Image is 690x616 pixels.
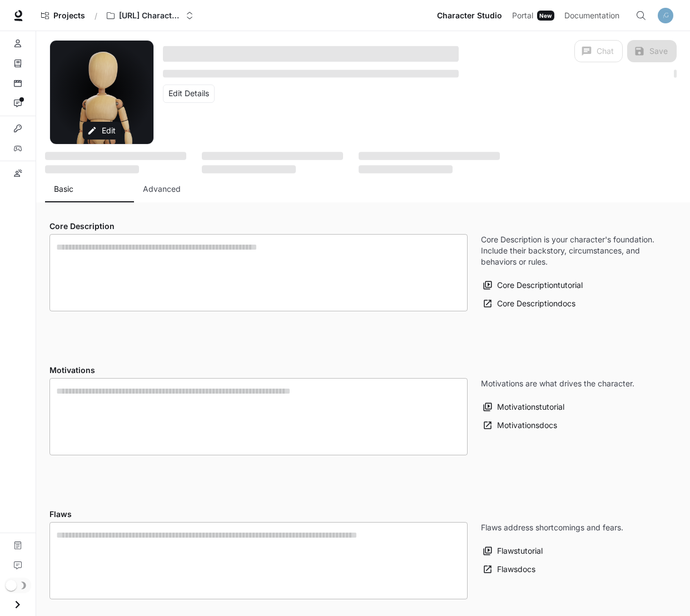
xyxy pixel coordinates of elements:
a: Characters [4,34,31,52]
a: Custom pronunciations [4,165,31,182]
img: User avatar [658,8,673,23]
a: Variables [4,140,31,157]
h4: Motivations [49,365,468,376]
a: Motivationsdocs [481,416,560,435]
button: Edit Details [163,85,215,103]
a: Flawsdocs [481,560,538,579]
div: Avatar image [50,41,153,144]
p: Flaws address shortcomings and fears. [481,522,623,533]
p: [URL] Characters [119,11,181,21]
button: Open character details dialog [163,67,459,80]
a: Knowledge [4,54,31,72]
span: Projects [53,11,85,21]
a: Go to projects [36,4,90,27]
button: Open Command Menu [630,4,652,27]
span: Character Studio [437,9,502,23]
p: Motivations are what drives the character. [481,378,634,389]
button: Motivationstutorial [481,398,567,416]
div: / [90,10,102,22]
a: Documentation [560,4,628,27]
button: Flawstutorial [481,542,545,560]
a: PortalNew [508,4,559,27]
div: New [537,11,554,21]
div: Flaws [49,522,468,599]
span: Portal [512,9,533,23]
a: Integrations [4,120,31,137]
button: Open character details dialog [163,40,459,67]
p: Basic [54,183,73,195]
a: Character Studio [433,4,507,27]
a: Scenes [4,74,31,92]
span: Dark mode toggle [6,579,17,591]
a: Documentation [4,536,31,554]
button: Open character avatar dialog [50,41,153,144]
button: User avatar [654,4,677,27]
h4: Core Description [49,221,468,232]
button: Core Descriptiontutorial [481,276,585,295]
p: Advanced [143,183,181,195]
p: Core Description is your character's foundation. Include their backstory, circumstances, and beha... [481,234,663,267]
a: Core Descriptiondocs [481,295,578,313]
h4: Flaws [49,509,468,520]
a: Feedback [4,557,31,574]
span: Documentation [564,9,619,23]
a: Interactions [4,95,31,112]
button: Open drawer [5,593,30,616]
div: label [49,234,468,311]
button: Edit [83,122,121,140]
button: Open workspace menu [102,4,198,27]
